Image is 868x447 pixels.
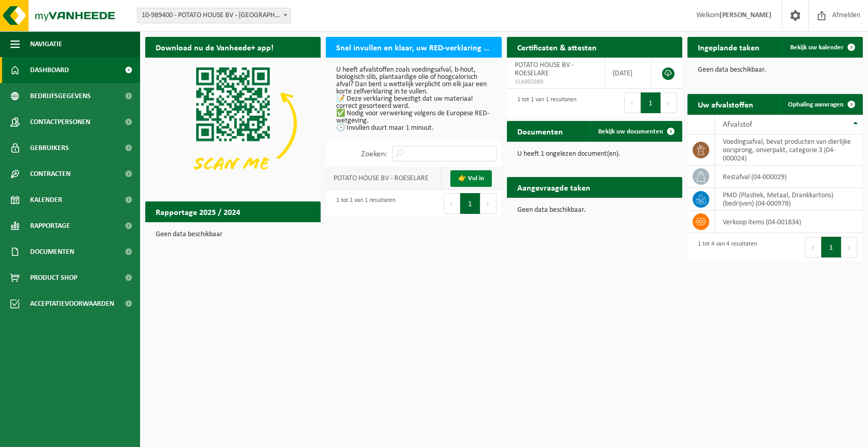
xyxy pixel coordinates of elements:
[805,237,821,258] button: Previous
[715,166,863,188] td: restafval (04-000029)
[30,31,62,57] span: Navigatie
[30,83,91,109] span: Bedrijfsgegevens
[842,237,858,258] button: Next
[782,37,862,58] a: Bekijk uw kalender
[137,8,291,23] span: 10-989400 - POTATO HOUSE BV - ROESELARE
[30,135,69,161] span: Gebruikers
[590,121,681,142] a: Bekijk uw documenten
[450,170,492,187] a: 👉 Vul in
[693,236,757,259] div: 1 tot 4 van 4 resultaten
[326,167,442,189] td: POTATO HOUSE BV - ROESELARE
[507,121,573,141] h2: Documenten
[460,193,480,214] button: 1
[661,92,677,113] button: Next
[605,58,652,89] td: [DATE]
[145,37,284,57] h2: Download nu de Vanheede+ app!
[145,201,251,222] h2: Rapportage 2025 / 2024
[145,58,321,189] img: Download de VHEPlus App
[30,161,71,187] span: Contracten
[687,37,770,57] h2: Ingeplande taken
[331,192,395,215] div: 1 tot 1 van 1 resultaten
[444,193,460,214] button: Previous
[30,109,90,135] span: Contactpersonen
[30,265,77,291] span: Product Shop
[326,37,501,57] h2: Snel invullen en klaar, uw RED-verklaring voor 2025
[515,78,597,86] span: VLA902889
[30,57,69,83] span: Dashboard
[715,134,863,166] td: voedingsafval, bevat producten van dierlijke oorsprong, onverpakt, categorie 3 (04-000024)
[515,61,574,77] span: POTATO HOUSE BV - ROESELARE
[361,150,387,158] label: Zoeken:
[243,222,320,242] a: Bekijk rapportage
[598,128,663,135] span: Bekijk uw documenten
[720,11,771,19] strong: [PERSON_NAME]
[507,37,607,57] h2: Certificaten & attesten
[336,66,491,132] p: U heeft afvalstoffen zoals voedingsafval, b-hout, biologisch slib, plantaardige olie of hoogcalor...
[687,94,764,114] h2: Uw afvalstoffen
[30,187,62,213] span: Kalender
[723,120,752,129] span: Afvalstof
[790,44,844,51] span: Bekijk uw kalender
[512,91,576,114] div: 1 tot 1 van 1 resultaten
[30,291,114,317] span: Acceptatievoorwaarden
[715,211,863,233] td: verkoop items (04-001834)
[788,101,844,108] span: Ophaling aanvragen
[517,207,672,214] p: Geen data beschikbaar.
[641,92,661,113] button: 1
[30,213,70,239] span: Rapportage
[517,151,672,158] p: U heeft 1 ongelezen document(en).
[480,193,497,214] button: Next
[137,8,291,23] span: 10-989400 - POTATO HOUSE BV - ROESELARE
[780,94,862,115] a: Ophaling aanvragen
[715,188,863,211] td: PMD (Plastiek, Metaal, Drankkartons) (bedrijven) (04-000978)
[156,231,310,238] p: Geen data beschikbaar
[507,177,601,197] h2: Aangevraagde taken
[821,237,842,258] button: 1
[30,239,74,265] span: Documenten
[698,66,852,74] p: Geen data beschikbaar.
[624,92,641,113] button: Previous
